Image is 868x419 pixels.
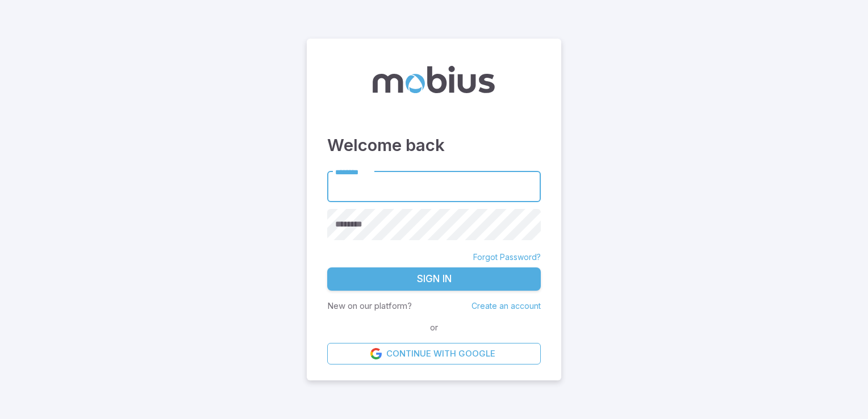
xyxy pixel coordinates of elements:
[327,300,412,312] p: New on our platform?
[471,301,541,311] a: Create an account
[473,252,541,263] a: Forgot Password?
[327,133,541,158] h3: Welcome back
[427,321,441,334] span: or
[327,343,541,364] a: Continue with Google
[327,267,541,291] button: Sign In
